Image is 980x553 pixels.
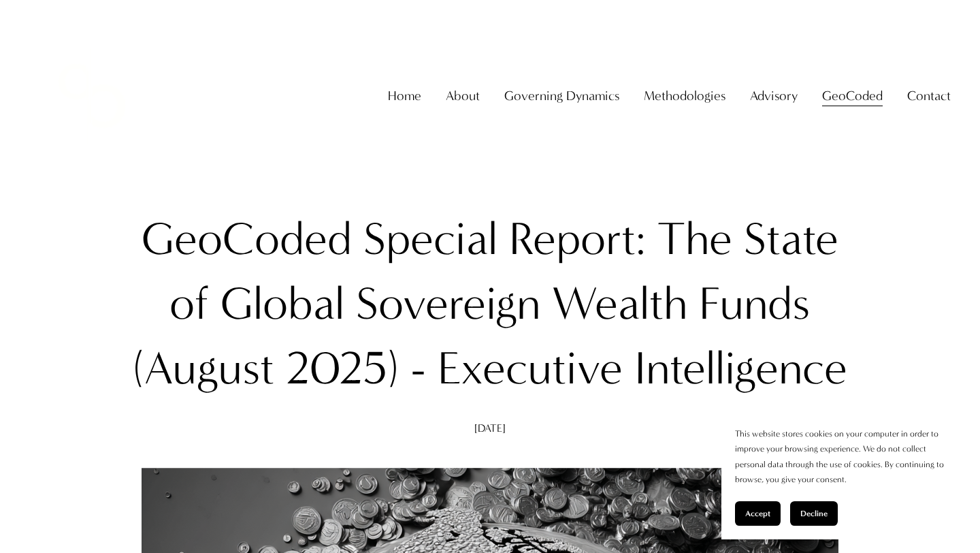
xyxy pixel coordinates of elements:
div: of [169,272,209,336]
a: folder dropdown [750,82,798,109]
span: Accept [745,509,770,518]
span: Advisory [750,84,798,108]
span: Methodologies [644,84,725,108]
button: Accept [735,501,781,526]
span: [DATE] [474,422,506,434]
div: State [744,207,838,272]
span: About [446,84,480,108]
div: Funds [699,272,810,336]
span: Contact [907,84,951,108]
div: Special [363,207,497,272]
p: This website stores cookies on your computer in order to improve your browsing experience. We do ... [735,426,953,488]
img: Christopher Sanchez &amp; Co. [29,33,154,159]
a: folder dropdown [822,82,883,109]
a: folder dropdown [644,82,725,109]
span: Governing Dynamics [504,84,619,108]
span: GeoCoded [822,84,883,108]
a: Home [388,82,421,109]
div: Report: [509,207,646,272]
div: Global [220,272,344,336]
button: Decline [790,501,838,526]
div: (August [133,336,274,401]
div: Wealth [552,272,687,336]
span: Decline [800,509,828,518]
div: GeoCoded [142,207,352,272]
a: folder dropdown [907,82,951,109]
a: folder dropdown [446,82,480,109]
section: Cookie banner [721,413,966,539]
div: Sovereign [356,272,540,336]
a: folder dropdown [504,82,619,109]
div: Intelligence [634,336,847,401]
div: The [657,207,732,272]
div: - [410,336,426,401]
div: Executive [438,336,623,401]
div: 2025) [286,336,399,401]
